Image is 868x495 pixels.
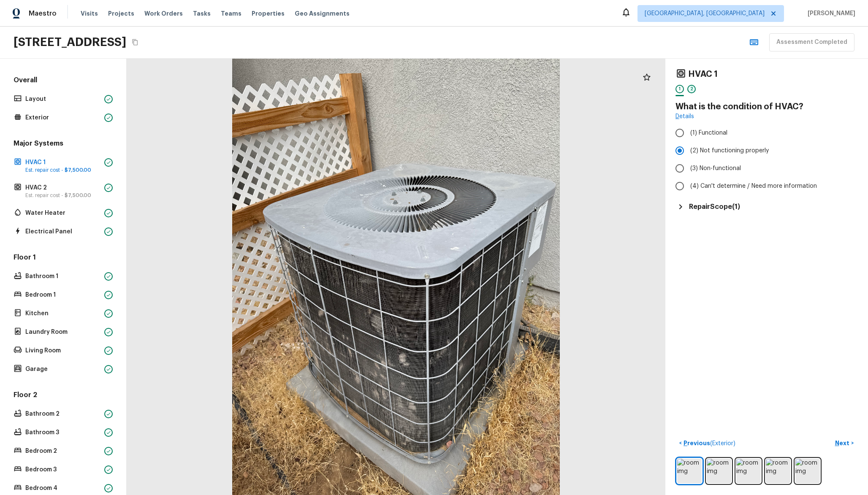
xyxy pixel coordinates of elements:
[295,9,350,18] span: Geo Assignments
[677,459,702,483] img: room img
[25,114,101,122] p: Exterior
[130,37,141,48] button: Copy Address
[804,9,855,18] span: [PERSON_NAME]
[29,9,57,18] span: Maestro
[690,129,727,137] span: (1) Functional
[25,447,101,455] p: Bedroom 2
[689,202,740,211] h5: Repair Scope ( 1 )
[252,9,285,18] span: Properties
[25,309,101,318] p: Kitchen
[675,436,739,450] button: <Previous(Exterior)
[710,441,735,446] span: ( Exterior )
[25,158,101,167] p: HVAC 1
[12,76,114,87] h5: Overall
[766,459,790,483] img: room img
[688,69,718,80] h4: HVAC 1
[25,346,101,355] p: Living Room
[25,410,101,418] p: Bathroom 2
[25,227,101,236] p: Electrical Panel
[25,272,101,281] p: Bathroom 1
[690,182,817,190] span: (4) Can't determine / Need more information
[687,85,696,93] div: 2
[25,209,101,217] p: Water Heater
[193,11,211,16] span: Tasks
[690,146,769,155] span: (2) Not functioning properly
[65,193,91,198] span: $7,500.00
[835,439,851,447] p: Next
[707,459,731,483] img: room img
[736,459,761,483] img: room img
[25,291,101,299] p: Bedroom 1
[12,390,114,401] h5: Floor 2
[221,9,241,18] span: Teams
[682,439,735,448] p: Previous
[831,436,858,450] button: Next>
[12,139,114,150] h5: Major Systems
[675,112,694,121] a: Details
[25,192,101,199] p: Est. repair cost -
[25,328,101,336] p: Laundry Room
[25,428,101,437] p: Bathroom 3
[25,184,101,192] p: HVAC 2
[25,167,101,173] p: Est. repair cost -
[12,253,114,264] h5: Floor 1
[81,9,98,18] span: Visits
[25,365,101,373] p: Garage
[645,9,765,18] span: [GEOGRAPHIC_DATA], [GEOGRAPHIC_DATA]
[25,484,101,492] p: Bedroom 4
[690,164,741,173] span: (3) Non-functional
[14,35,126,50] h2: [STREET_ADDRESS]
[65,168,91,173] span: $7,500.00
[144,9,183,18] span: Work Orders
[25,465,101,474] p: Bedroom 3
[108,9,134,18] span: Projects
[795,459,820,483] img: room img
[25,95,101,103] p: Layout
[675,101,858,112] h4: What is the condition of HVAC?
[675,85,684,93] div: 1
